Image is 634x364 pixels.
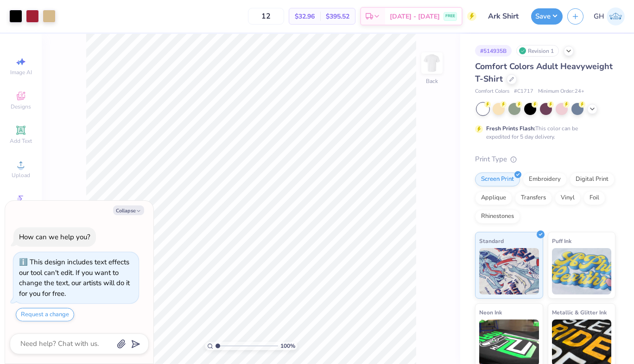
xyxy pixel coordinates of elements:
div: This color can be expedited for 5 day delivery. [486,124,600,141]
span: Image AI [10,69,32,76]
span: Puff Ink [552,236,571,246]
span: 100 % [280,342,295,350]
span: Standard [479,236,504,246]
div: Screen Print [475,172,520,186]
span: Minimum Order: 24 + [538,88,584,96]
span: # C1717 [514,88,533,96]
span: $32.96 [295,12,315,21]
div: Transfers [515,191,552,205]
img: Standard [479,248,539,294]
span: [DATE] - [DATE] [390,12,440,21]
img: Back [423,54,441,72]
div: Embroidery [523,172,567,186]
div: Digital Print [570,172,615,186]
img: Puff Ink [552,248,612,294]
span: Add Text [10,137,32,145]
div: Rhinestones [475,210,520,224]
button: Save [531,8,563,25]
span: Designs [11,103,31,110]
span: Upload [12,172,30,179]
div: This design includes text effects our tool can't edit. If you want to change the text, our artist... [19,257,130,298]
button: Request a change [16,308,74,321]
strong: Fresh Prints Flash: [486,125,535,132]
div: Print Type [475,154,615,165]
div: Revision 1 [516,45,559,57]
div: Vinyl [555,191,581,205]
div: # 514935B [475,45,512,57]
div: Foil [583,191,605,205]
input: Untitled Design [481,7,526,26]
span: GH [594,11,604,22]
input: – – [248,8,284,25]
span: Neon Ink [479,307,502,317]
div: Applique [475,191,512,205]
img: Garret Heer [607,7,625,26]
span: FREE [445,13,455,19]
a: GH [594,7,625,26]
span: Comfort Colors [475,88,509,96]
div: Back [426,77,438,85]
button: Collapse [113,205,144,215]
span: $395.52 [326,12,349,21]
span: Comfort Colors Adult Heavyweight T-Shirt [475,61,613,84]
span: Metallic & Glitter Ink [552,307,607,317]
div: How can we help you? [19,232,90,242]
